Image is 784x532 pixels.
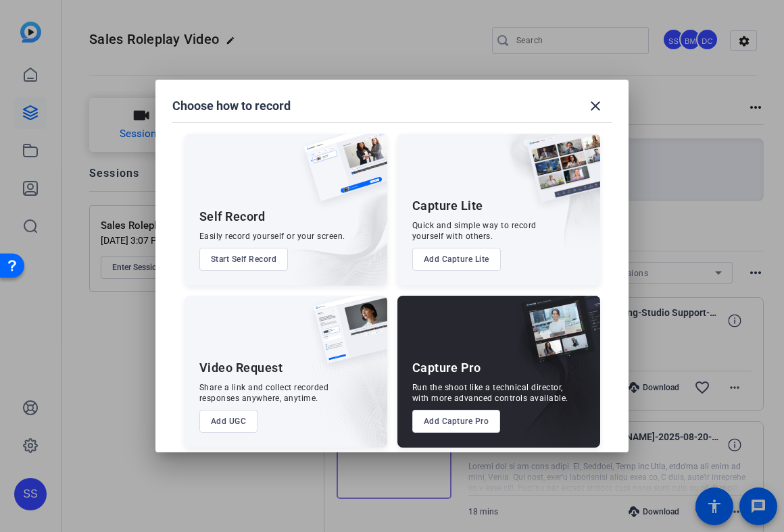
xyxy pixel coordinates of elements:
h1: Choose how to record [172,98,291,114]
img: capture-pro.png [511,296,600,378]
div: Video Request [199,360,283,376]
button: Add Capture Lite [412,248,501,271]
div: Run the shoot like a technical director, with more advanced controls available. [412,382,568,404]
mat-icon: close [587,98,604,114]
img: capture-lite.png [516,134,600,216]
div: Capture Lite [412,198,483,214]
button: Start Self Record [199,248,289,271]
img: ugc-content.png [303,296,387,377]
img: embarkstudio-capture-pro.png [500,313,600,448]
button: Add Capture Pro [412,410,501,433]
div: Capture Pro [412,360,481,376]
img: self-record.png [294,134,387,215]
img: embarkstudio-self-record.png [270,163,387,286]
button: Add UGC [199,410,258,433]
img: embarkstudio-ugc-content.png [309,338,387,448]
div: Quick and simple way to record yourself with others. [412,220,537,242]
img: embarkstudio-capture-lite.png [479,134,600,269]
div: Easily record yourself or your screen. [199,231,345,242]
div: Share a link and collect recorded responses anywhere, anytime. [199,382,329,404]
div: Self Record [199,209,266,225]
